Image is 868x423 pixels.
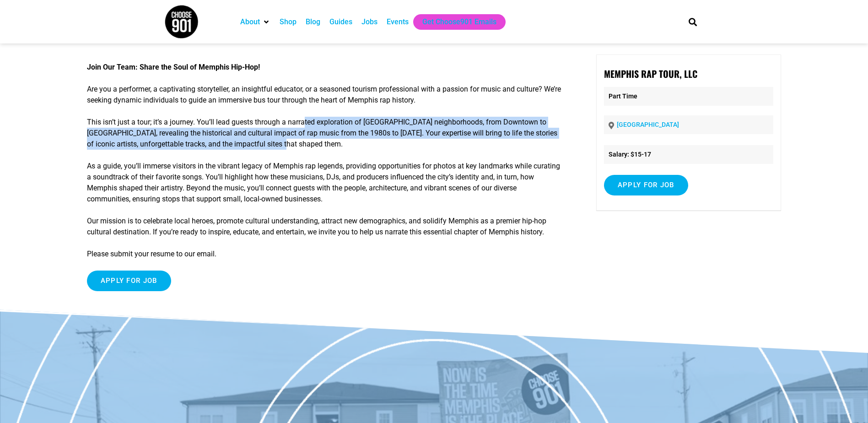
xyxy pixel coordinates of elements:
a: Jobs [361,16,377,27]
nav: Main nav [236,14,673,30]
strong: Join Our Team: Share the Soul of Memphis Hip-Hop! [87,63,260,71]
p: Please submit your resume to our email. [87,249,561,260]
div: About [236,14,275,30]
div: Search [685,14,700,29]
li: Salary: $15-17 [604,145,773,164]
p: Part Time [604,87,773,106]
strong: Memphis Rap Tour, LLC [604,67,697,81]
a: Get Choose901 Emails [422,16,496,27]
a: Blog [306,16,320,27]
p: As a guide, you’ll immerse visitors in the vibrant legacy of Memphis rap legends, providing oppor... [87,161,561,205]
p: Are you a performer, a captivating storyteller, an insightful educator, or a seasoned tourism pro... [87,84,561,106]
a: Guides [329,16,352,27]
p: Our mission is to celebrate local heroes, promote cultural understanding, attract new demographic... [87,216,561,238]
a: About [240,16,260,27]
p: This isn’t just a tour; it’s a journey. You’ll lead guests through a narrated exploration of [GEO... [87,117,561,150]
a: [GEOGRAPHIC_DATA] [617,121,679,128]
input: Apply for job [87,271,171,291]
a: Events [387,16,409,27]
input: Apply for job [604,175,688,195]
a: Shop [280,16,297,27]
